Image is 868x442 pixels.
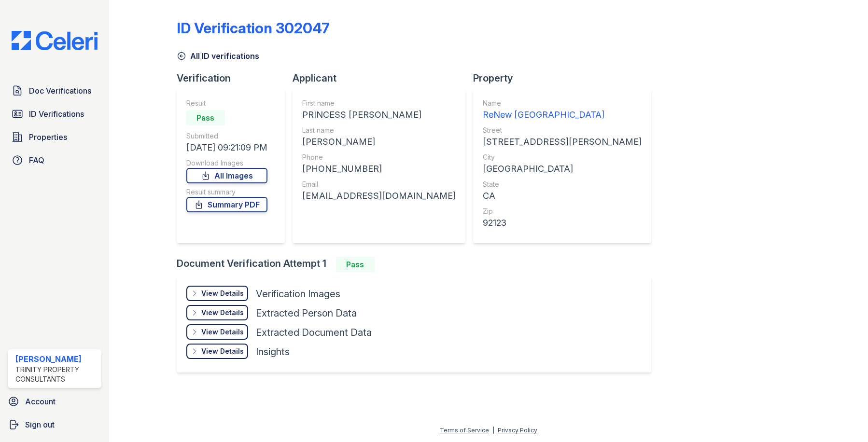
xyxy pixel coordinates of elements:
div: [DATE] 09:21:09 PM [186,141,267,154]
div: Extracted Document Data [256,326,372,339]
div: [PERSON_NAME] [15,353,98,365]
a: Privacy Policy [498,427,537,434]
a: All Images [186,168,267,183]
div: Verification Images [256,287,340,301]
div: [EMAIL_ADDRESS][DOMAIN_NAME] [302,189,456,203]
a: All ID verifications [177,50,259,62]
span: Doc Verifications [29,85,91,97]
div: Name [483,98,642,108]
span: ID Verifications [29,108,84,120]
div: Insights [256,345,290,359]
div: Result [186,98,267,108]
div: Pass [186,110,225,125]
span: FAQ [29,154,44,166]
div: Verification [177,71,293,85]
div: Zip [483,207,642,216]
div: Property [473,71,659,85]
a: FAQ [8,151,101,170]
a: ID Verifications [8,104,101,124]
div: City [483,152,642,162]
div: View Details [201,346,244,356]
div: Applicant [293,71,473,85]
span: Sign out [25,419,55,430]
div: [GEOGRAPHIC_DATA] [483,162,642,176]
div: Submitted [186,131,267,141]
span: Account [25,396,56,407]
div: [PHONE_NUMBER] [302,162,456,176]
div: View Details [201,308,244,318]
a: Doc Verifications [8,81,101,100]
div: View Details [201,289,244,298]
a: Terms of Service [440,427,489,434]
div: 92123 [483,216,642,230]
div: CA [483,189,642,203]
div: Email [302,180,456,189]
span: Properties [29,131,67,143]
div: Trinity Property Consultants [15,365,98,384]
div: PRINCESS [PERSON_NAME] [302,108,456,122]
div: Extracted Person Data [256,306,357,320]
div: State [483,180,642,189]
img: CE_Logo_Blue-a8612792a0a2168367f1c8372b55b34899dd931a85d93a1a3d3e32e68fde9ad4.png [4,31,105,50]
div: [PERSON_NAME] [302,135,456,149]
div: Document Verification Attempt 1 [177,257,659,272]
div: Download Images [186,158,267,168]
div: ID Verification 302047 [177,19,330,37]
div: Last name [302,125,456,135]
a: Summary PDF [186,197,267,212]
div: View Details [201,327,244,337]
a: Account [4,392,105,411]
div: | [492,427,494,434]
div: Result summary [186,187,267,197]
div: Pass [336,257,375,272]
div: First name [302,98,456,108]
a: Sign out [4,415,105,434]
div: [STREET_ADDRESS][PERSON_NAME] [483,135,642,149]
a: Properties [8,127,101,147]
div: Phone [302,152,456,162]
div: Street [483,125,642,135]
div: ReNew [GEOGRAPHIC_DATA] [483,108,642,122]
a: Name ReNew [GEOGRAPHIC_DATA] [483,98,642,122]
